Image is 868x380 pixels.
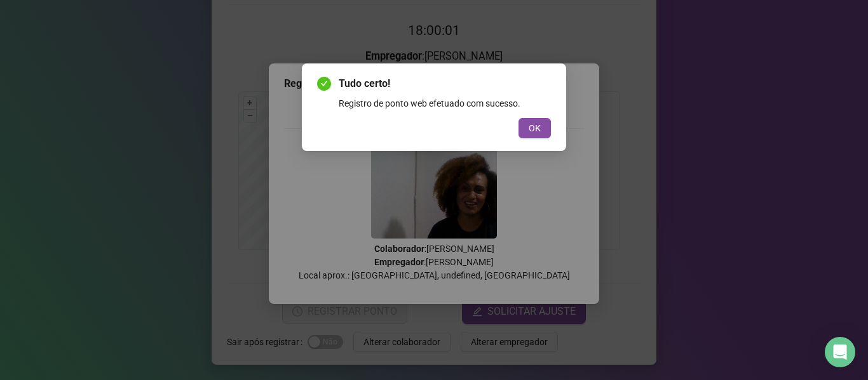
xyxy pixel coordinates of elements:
[825,337,855,367] div: Open Intercom Messenger
[339,96,551,110] div: Registro de ponto web efetuado com sucesso.
[519,118,551,138] button: OK
[339,76,551,91] span: Tudo certo!
[529,121,541,135] span: OK
[317,77,331,91] span: check-circle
